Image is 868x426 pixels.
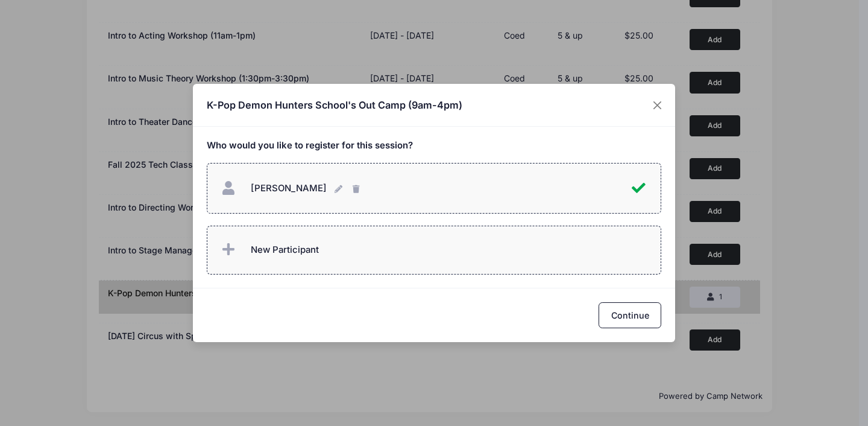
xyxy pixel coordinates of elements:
[353,176,362,202] button: [PERSON_NAME]
[599,302,661,328] button: Continue
[335,176,344,202] button: [PERSON_NAME]
[251,243,319,256] span: New Participant
[251,183,327,194] span: [PERSON_NAME]
[647,94,668,116] button: Close
[207,141,662,151] h5: Who would you like to register for this session?
[207,98,462,112] h4: K-Pop Demon Hunters School's Out Camp (9am-4pm)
